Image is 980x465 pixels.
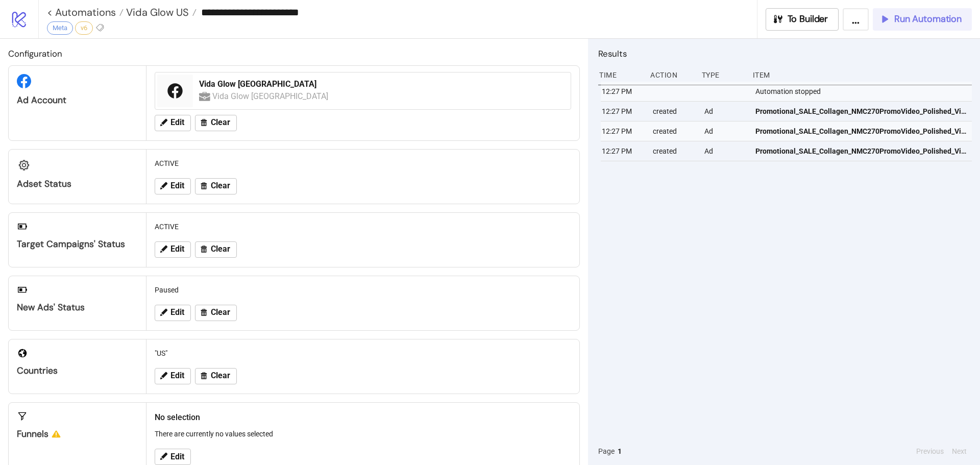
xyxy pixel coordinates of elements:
[755,106,967,117] span: Promotional_SALE_Collagen_NMC270PromoVideo_Polished_Video_20251001_US
[17,428,138,440] div: Funnels
[155,115,191,131] button: Edit
[598,47,972,60] h2: Results
[170,118,184,127] span: Edit
[195,305,237,321] button: Clear
[151,280,575,300] div: Paused
[211,181,230,190] span: Clear
[754,82,974,101] div: Automation stopped
[155,368,191,384] button: Edit
[703,102,747,121] div: Ad
[195,241,237,258] button: Clear
[601,141,645,161] div: 12:27 PM
[170,244,184,254] span: Edit
[598,65,642,85] div: Time
[17,238,138,250] div: Target Campaigns' Status
[211,118,230,127] span: Clear
[652,121,696,141] div: created
[155,241,191,258] button: Edit
[170,371,184,380] span: Edit
[151,344,575,363] div: "US"
[755,145,967,157] span: Promotional_SALE_Collagen_NMC270PromoVideo_Polished_Video_20251001_US
[170,181,184,190] span: Edit
[913,446,947,457] button: Previous
[47,21,73,35] div: Meta
[703,141,747,161] div: Ad
[601,82,645,101] div: 12:27 PM
[211,244,230,254] span: Clear
[703,121,747,141] div: Ad
[755,126,967,137] span: Promotional_SALE_Collagen_NMC270PromoVideo_Polished_Video_20251001_US
[124,7,197,17] a: Vida Glow US
[17,94,138,106] div: Ad Account
[155,178,191,194] button: Edit
[155,428,571,439] p: There are currently no values selected
[124,6,189,19] span: Vida Glow US
[949,446,970,457] button: Next
[195,115,237,131] button: Clear
[755,121,967,141] a: Promotional_SALE_Collagen_NMC270PromoVideo_Polished_Video_20251001_US
[151,217,575,236] div: ACTIVE
[17,302,138,313] div: New Ads' Status
[755,141,967,161] a: Promotional_SALE_Collagen_NMC270PromoVideo_Polished_Video_20251001_US
[195,368,237,384] button: Clear
[155,411,571,424] h2: No selection
[75,21,93,35] div: v6
[8,47,580,60] h2: Configuration
[615,446,625,457] button: 1
[212,90,329,103] div: Vida Glow [GEOGRAPHIC_DATA]
[652,102,696,121] div: created
[701,65,745,85] div: Type
[170,452,184,461] span: Edit
[601,121,645,141] div: 12:27 PM
[755,102,967,121] a: Promotional_SALE_Collagen_NMC270PromoVideo_Polished_Video_20251001_US
[155,305,191,321] button: Edit
[843,8,869,31] button: ...
[601,102,645,121] div: 12:27 PM
[47,7,124,17] a: < Automations
[752,65,972,85] div: Item
[873,8,972,31] button: Run Automation
[598,446,615,457] span: Page
[649,65,693,85] div: Action
[211,371,230,380] span: Clear
[211,308,230,317] span: Clear
[652,141,696,161] div: created
[151,154,575,173] div: ACTIVE
[195,178,237,194] button: Clear
[766,8,839,31] button: To Builder
[788,13,828,25] span: To Builder
[170,308,184,317] span: Edit
[894,13,962,25] span: Run Automation
[199,79,565,90] div: Vida Glow [GEOGRAPHIC_DATA]
[17,365,138,377] div: Countries
[17,178,138,190] div: Adset Status
[155,449,191,465] button: Edit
